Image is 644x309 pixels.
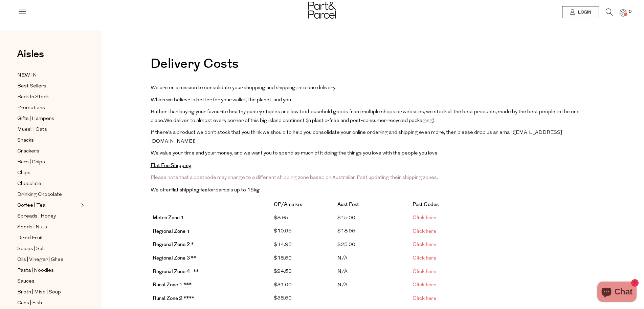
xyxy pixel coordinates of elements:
[79,201,84,209] button: Expand/Collapse Coffee | Tea
[17,49,44,66] a: Aisles
[17,158,79,166] a: Bars | Chips
[17,223,47,231] span: Seeds | Nuts
[308,2,336,19] img: Part&Parcel
[153,214,184,221] strong: Metro Zone 1
[17,191,62,199] span: Drinking Chocolate
[151,108,595,125] p: We deliver to almost every corner of this big island continent (in plastic-free and post-consumer...
[17,190,79,199] a: Drinking Chocolate
[17,71,79,80] a: NEW IN
[17,147,79,156] a: Crackers
[17,299,42,307] span: Cans | Fish
[17,245,45,253] span: Spices | Salt
[274,201,302,208] strong: CP/Amarax
[17,256,64,264] span: Oils | Vinegar | Ghee
[413,281,436,288] a: Click here
[171,186,207,193] strong: flat shipping fee
[335,225,410,238] td: $18.95
[274,256,292,261] span: $18.50
[627,9,633,15] span: 0
[151,130,562,144] span: If there’s a product we don’t stock that you think we should to help you consolidate your online ...
[17,277,79,286] a: Sauces
[335,211,410,225] td: $15.00
[272,238,335,252] td: $14.95
[17,169,79,177] a: Chips
[562,6,599,18] a: Login
[17,125,79,134] a: Muesli | Oats
[595,282,639,304] inbox-online-store-chat: Shopify online store chat
[335,252,410,265] td: N/A
[335,279,410,292] td: N/A
[413,241,436,248] a: Click here
[274,296,292,301] span: $38.50
[153,268,199,275] b: Regional Zone 4 **
[17,180,79,188] a: Chocolate
[413,228,436,235] a: Click here
[413,268,436,275] a: Click here
[17,136,79,145] a: Snacks
[17,212,79,221] a: Spreads | Honey
[151,85,336,90] span: We are on a mission to consolidate your shopping and shipping, into one delivery.
[17,169,30,177] span: Chips
[151,151,439,156] span: We value your time and your money, and we want you to spend as much of it doing the things you lo...
[620,9,626,16] a: 0
[413,254,436,262] a: Click here
[17,82,46,90] span: Best Sellers
[17,93,49,101] span: Back In Stock
[151,109,580,123] span: Rather than buying your favourite healthy pantry staples and low tox household goods from multipl...
[151,162,192,169] strong: Flat Fee Shipping
[17,299,79,307] a: Cans | Fish
[335,265,410,279] td: N/A
[151,175,438,180] span: Please note that a postcode may change to a different shipping zone based on Australian Post upda...
[17,180,41,188] span: Chocolate
[17,277,35,286] span: Sauces
[17,147,39,156] span: Crackers
[17,82,79,90] a: Best Sellers
[413,201,439,208] strong: Post Codes
[17,201,79,210] a: Coffee | Tea
[153,281,192,288] strong: Rural Zone 1 ***
[153,254,196,262] b: Regional Zone 3 **
[337,201,359,208] strong: Aust Post
[17,266,79,275] a: Pasta | Noodles
[413,214,436,221] a: Click here
[153,241,194,248] b: Regional Zone 2 *
[17,137,34,145] span: Snacks
[17,115,79,123] a: Gifts | Hampers
[17,126,47,134] span: Muesli | Oats
[151,98,292,103] span: Which we believe is better for your wallet, the planet, and you.
[17,245,79,253] a: Spices | Salt
[17,255,79,264] a: Oils | Vinegar | Ghee
[413,295,436,302] a: Click here
[17,202,45,210] span: Coffee | Tea
[17,115,54,123] span: Gifts | Hampers
[17,288,79,296] a: Broth | Miso | Soup
[272,211,335,225] td: $8.95
[335,238,410,252] td: $25.00
[17,71,37,80] span: NEW IN
[153,228,190,235] b: Regional Zone 1
[17,223,79,231] a: Seeds | Nuts
[274,283,292,288] span: $31.00
[17,288,61,296] span: Broth | Miso | Soup
[576,9,591,15] span: Login
[151,188,261,193] span: We offer for parcels up to 15kg.
[17,212,56,221] span: Spreads | Honey
[151,58,595,77] h1: Delivery Costs
[272,225,335,238] td: $10.95
[17,234,79,242] a: Dried Fruit
[17,267,54,275] span: Pasta | Noodles
[17,234,43,242] span: Dried Fruit
[17,104,79,112] a: Promotions
[17,158,45,166] span: Bars | Chips
[17,93,79,101] a: Back In Stock
[17,47,44,62] span: Aisles
[17,104,45,112] span: Promotions
[272,265,335,279] td: $24.50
